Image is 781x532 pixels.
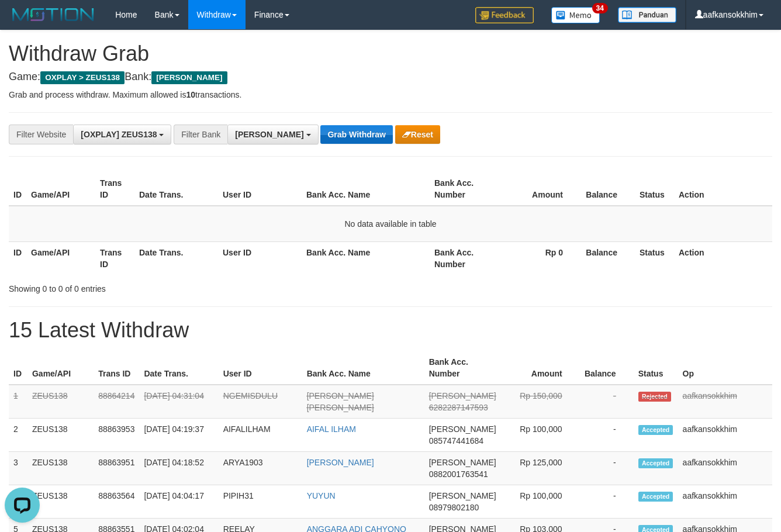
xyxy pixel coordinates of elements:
[227,125,318,144] button: [PERSON_NAME]
[218,241,302,275] th: User ID
[139,419,218,452] td: [DATE] 04:19:37
[9,172,26,206] th: ID
[501,419,580,452] td: Rp 100,000
[501,385,580,419] td: Rp 150,000
[638,392,671,402] span: Rejected
[27,452,94,485] td: ZEUS138
[174,125,227,144] div: Filter Bank
[27,385,94,419] td: ZEUS138
[307,491,336,500] a: YUYUN
[501,351,580,385] th: Amount
[94,419,139,452] td: 88863953
[219,419,302,452] td: AIFALILHAM
[429,403,488,412] span: Copy 6282287147593 to clipboard
[9,71,772,83] h4: Game: Bank:
[73,125,171,144] button: [OXPLAY] ZEUS138
[26,172,95,206] th: Game/API
[638,458,673,468] span: Accepted
[501,452,580,485] td: Rp 125,000
[134,172,218,206] th: Date Trans.
[151,71,227,84] span: [PERSON_NAME]
[674,241,772,275] th: Action
[678,485,772,519] td: aafkansokkhim
[139,385,218,419] td: [DATE] 04:31:04
[429,458,496,467] span: [PERSON_NAME]
[580,419,634,452] td: -
[9,206,772,242] td: No data available in table
[678,419,772,452] td: aafkansokkhim
[580,172,635,206] th: Balance
[499,172,580,206] th: Amount
[40,71,125,84] span: OXPLAY > ZEUS138
[580,485,634,519] td: -
[219,385,302,419] td: NGEMISDULU
[218,172,302,206] th: User ID
[424,351,501,385] th: Bank Acc. Number
[551,7,600,23] img: Button%20Memo.svg
[26,241,95,275] th: Game/API
[634,351,678,385] th: Status
[95,172,134,206] th: Trans ID
[9,319,772,342] h1: 15 Latest Withdraw
[429,491,496,500] span: [PERSON_NAME]
[9,125,73,144] div: Filter Website
[27,485,94,519] td: ZEUS138
[219,351,302,385] th: User ID
[499,241,580,275] th: Rp 0
[678,452,772,485] td: aafkansokkhim
[27,351,94,385] th: Game/API
[638,492,673,502] span: Accepted
[429,469,488,479] span: Copy 0882001763541 to clipboard
[95,241,134,275] th: Trans ID
[9,452,27,485] td: 3
[501,485,580,519] td: Rp 100,000
[475,7,534,23] img: Feedback.jpg
[94,452,139,485] td: 88863951
[307,458,374,467] a: [PERSON_NAME]
[235,130,303,139] span: [PERSON_NAME]
[94,385,139,419] td: 88864214
[580,241,635,275] th: Balance
[94,485,139,519] td: 88863564
[429,424,496,434] span: [PERSON_NAME]
[580,452,634,485] td: -
[139,452,218,485] td: [DATE] 04:18:52
[186,90,195,99] strong: 10
[139,485,218,519] td: [DATE] 04:04:17
[320,125,392,144] button: Grab Withdraw
[9,6,98,23] img: MOTION_logo.png
[9,241,26,275] th: ID
[9,351,27,385] th: ID
[9,278,317,295] div: Showing 0 to 0 of 0 entries
[635,172,674,206] th: Status
[139,351,218,385] th: Date Trans.
[430,241,499,275] th: Bank Acc. Number
[302,241,430,275] th: Bank Acc. Name
[307,424,356,434] a: AIFAL ILHAM
[5,5,40,40] button: Open LiveChat chat widget
[580,385,634,419] td: -
[678,385,772,419] td: aafkansokkhim
[94,351,139,385] th: Trans ID
[618,7,676,23] img: panduan.png
[674,172,772,206] th: Action
[678,351,772,385] th: Op
[9,42,772,65] h1: Withdraw Grab
[302,172,430,206] th: Bank Acc. Name
[219,452,302,485] td: ARYA1903
[27,419,94,452] td: ZEUS138
[302,351,424,385] th: Bank Acc. Name
[81,130,157,139] span: [OXPLAY] ZEUS138
[580,351,634,385] th: Balance
[9,419,27,452] td: 2
[429,391,496,400] span: [PERSON_NAME]
[635,241,674,275] th: Status
[638,425,673,435] span: Accepted
[307,391,374,412] a: [PERSON_NAME] [PERSON_NAME]
[430,172,499,206] th: Bank Acc. Number
[429,503,479,512] span: Copy 08979802180 to clipboard
[429,436,483,445] span: Copy 085747441684 to clipboard
[9,89,772,101] p: Grab and process withdraw. Maximum allowed is transactions.
[134,241,218,275] th: Date Trans.
[395,125,440,144] button: Reset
